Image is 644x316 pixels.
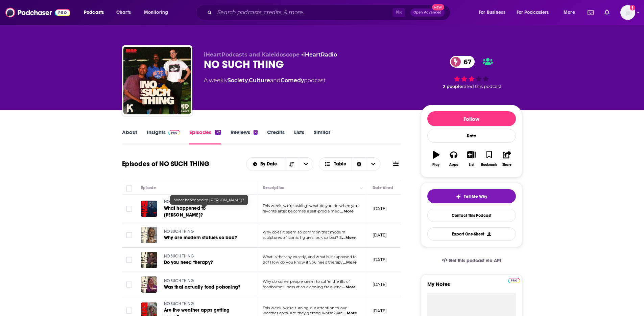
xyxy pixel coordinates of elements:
div: 2 [254,130,258,135]
a: Credits [267,129,285,144]
span: NO SUCH THING [164,278,194,283]
span: Toggle select row [126,206,132,212]
span: NO SUCH THING [164,229,194,234]
span: sculptures of iconic figures look so bad? S [263,235,342,240]
button: Sort Direction [285,158,299,171]
span: For Podcasters [517,8,549,17]
span: ⌘ K [392,8,405,17]
button: open menu [559,7,583,18]
div: Bookmark [481,163,497,167]
div: A weekly podcast [204,76,326,85]
button: List [462,146,480,171]
span: Tell Me Why [464,194,487,199]
button: open menu [299,158,313,171]
p: [DATE] [373,206,387,211]
button: tell me why sparkleTell Me Why [427,189,516,203]
img: User Profile [620,5,635,20]
button: Play [427,146,445,171]
div: Play [432,163,439,167]
span: Toggle select row [126,257,132,263]
a: NO SUCH THING [164,278,244,284]
img: tell me why sparkle [456,194,461,199]
div: Search podcasts, credits, & more... [202,5,457,20]
span: ...More [342,235,356,241]
div: Share [502,163,511,167]
button: Bookmark [480,146,498,171]
button: Export One-Sheet [427,227,516,241]
span: , [248,77,249,84]
span: What happened to [PERSON_NAME]? [174,198,244,202]
span: Toggle select row [126,281,132,288]
a: NO SUCH THING [164,229,244,235]
button: open menu [246,162,285,166]
span: Was that actually food poisoning? [164,284,241,290]
span: • [301,51,337,58]
span: and [270,77,281,84]
a: 67 [450,56,475,68]
a: About [122,129,137,144]
a: Reviews2 [231,129,258,144]
div: List [469,163,474,167]
a: NO SUCH THING [164,301,245,307]
div: 67 2 peoplerated this podcast [421,51,522,93]
a: Show notifications dropdown [585,7,596,18]
a: Contact This Podcast [427,209,516,222]
span: favorite artist becomes a self-proclaimed [263,209,340,213]
label: My Notes [427,281,516,293]
div: Date Aired [373,184,393,192]
h1: Episodes of NO SUCH THING [122,160,209,168]
div: Rate [427,129,516,143]
div: Episode [141,184,156,192]
span: rated this podcast [462,84,501,89]
svg: Add a profile image [630,5,635,10]
span: Open Advanced [413,11,442,14]
span: By Date [260,162,279,166]
img: Podchaser - Follow, Share and Rate Podcasts [5,6,70,19]
span: Table [334,162,346,166]
img: NO SUCH THING [123,47,191,114]
a: Comedy [281,77,304,84]
span: This week, we’re turning our attention to our [263,306,347,310]
span: What is therapy exactly, and what is it supposed to [263,254,357,259]
span: iHeartPodcasts and Kaleidoscope [204,51,300,58]
button: open menu [79,7,113,18]
img: Podchaser Pro [168,130,180,135]
a: Was that actually food poisoning? [164,284,244,291]
span: NO SUCH THING [164,199,194,204]
span: Toggle select row [126,232,132,238]
span: Do you need therapy? [164,259,213,265]
span: For Business [479,8,505,17]
a: iHeartRadio [303,51,337,58]
span: Toggle select row [126,308,132,314]
button: open menu [139,7,177,18]
p: [DATE] [373,257,387,263]
a: Culture [249,77,270,84]
span: What happened to [PERSON_NAME]? [164,205,206,218]
span: More [564,8,575,17]
span: NO SUCH THING [164,301,194,306]
a: Similar [314,129,330,144]
button: Open AdvancedNew [410,8,445,17]
span: do? How do you know if you need therapy [263,260,343,265]
button: open menu [474,7,514,18]
span: Why do some people seem to suffer the ills of [263,279,350,284]
div: 37 [215,130,221,135]
span: This week, we’re asking: what do you do when your [263,203,360,208]
a: What happened to [PERSON_NAME]? [164,205,245,219]
img: Podchaser Pro [508,278,520,283]
a: Lists [294,129,304,144]
div: Apps [449,163,458,167]
span: ...More [343,260,357,265]
a: Show notifications dropdown [602,7,612,18]
span: ...More [343,311,357,316]
input: Search podcasts, credits, & more... [215,7,392,18]
a: Get this podcast via API [436,252,507,269]
button: Apps [445,146,462,171]
a: Why are modern statues so bad? [164,234,244,241]
p: [DATE] [373,308,387,314]
a: Do you need therapy? [164,259,244,266]
span: New [432,4,444,10]
span: 67 [457,56,475,68]
span: NO SUCH THING [164,254,194,258]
